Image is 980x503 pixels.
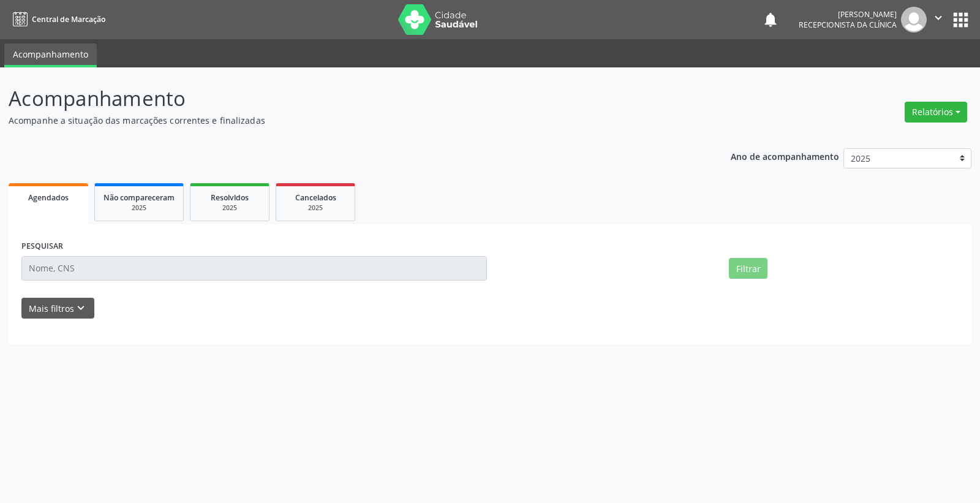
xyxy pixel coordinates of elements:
a: Acompanhamento [4,43,97,67]
button: Mais filtroskeyboard_arrow_down [21,298,94,319]
span: Cancelados [295,192,336,203]
p: Acompanhe a situação das marcações correntes e finalizadas [9,114,682,127]
input: Nome, CNS [21,256,487,281]
button: apps [950,9,971,31]
i:  [932,11,945,25]
div: 2025 [285,203,346,213]
span: Não compareceram [104,192,175,203]
span: Agendados [28,192,69,203]
p: Acompanhamento [9,83,682,114]
i: keyboard_arrow_down [74,301,88,315]
span: Central de Marcação [32,14,105,25]
button:  [927,7,950,32]
p: Ano de acompanhamento [731,148,839,164]
button: notifications [762,11,779,28]
div: 2025 [199,203,260,213]
a: Central de Marcação [9,9,105,29]
span: Resolvidos [211,192,249,203]
div: [PERSON_NAME] [799,9,897,20]
div: 2025 [104,203,175,213]
button: Filtrar [729,258,767,279]
img: img [901,7,927,32]
button: Relatórios [905,102,967,123]
label: PESQUISAR [21,237,63,256]
span: Recepcionista da clínica [799,20,897,30]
